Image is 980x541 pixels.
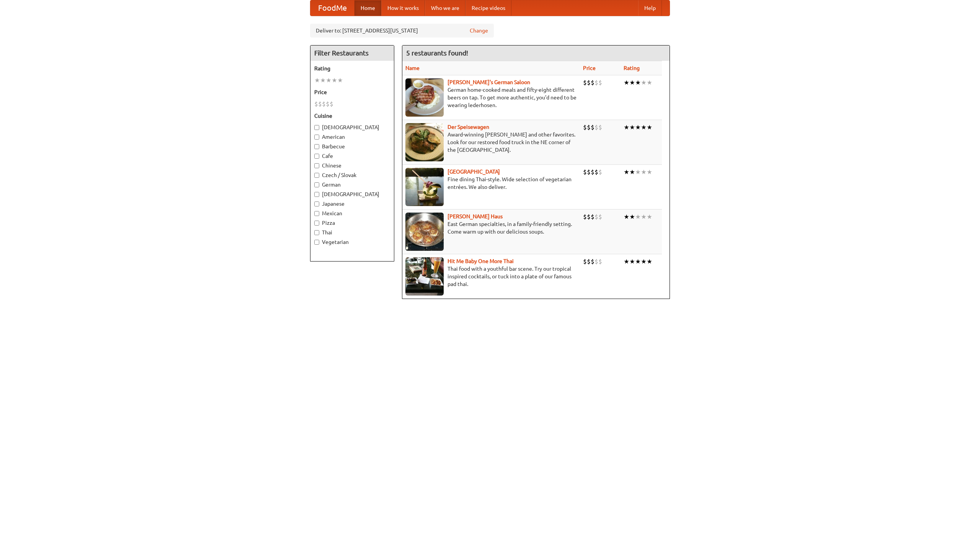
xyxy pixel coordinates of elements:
li: ★ [624,213,629,221]
a: How it works [381,0,425,16]
li: $ [595,123,598,132]
input: Thai [314,230,319,235]
label: Japanese [314,200,390,208]
a: Home [354,0,381,16]
label: Cafe [314,152,390,160]
label: German [314,181,390,188]
li: ★ [624,257,629,266]
li: ★ [629,78,635,87]
label: American [314,133,390,141]
p: Fine dining Thai-style. Wide selection of vegetarian entrées. We also deliver. [405,175,577,191]
li: $ [587,168,591,176]
li: ★ [337,76,343,84]
li: $ [583,123,587,132]
li: ★ [647,213,652,221]
li: $ [591,123,595,132]
p: Thai food with a youthful bar scene. Try our tropical inspired cocktails, or tuck into a plate of... [405,265,577,288]
li: $ [587,78,591,87]
li: $ [591,213,595,221]
li: ★ [635,213,641,221]
li: $ [583,78,587,87]
li: ★ [647,257,652,266]
li: ★ [641,257,647,266]
li: $ [591,78,595,87]
li: $ [598,213,602,221]
li: ★ [320,76,326,84]
li: $ [598,168,602,176]
h5: Cuisine [314,112,390,120]
input: German [314,182,319,187]
li: $ [587,213,591,221]
label: [DEMOGRAPHIC_DATA] [314,123,390,131]
li: ★ [624,123,629,132]
img: speisewagen.jpg [405,123,444,161]
label: Mexican [314,210,390,217]
a: Help [638,0,662,16]
img: babythai.jpg [405,257,444,296]
li: $ [583,257,587,266]
a: Recipe videos [465,0,511,16]
a: Hit Me Baby One More Thai [448,258,514,264]
a: Der Speisewagen [448,124,489,130]
li: ★ [647,123,652,132]
input: Mexican [314,211,319,216]
li: $ [318,100,322,108]
li: $ [326,100,330,108]
li: $ [598,78,602,87]
a: [PERSON_NAME] Haus [448,213,503,219]
li: ★ [635,123,641,132]
li: ★ [641,78,647,87]
li: ★ [332,76,337,84]
img: esthers.jpg [405,78,444,117]
li: $ [587,257,591,266]
li: ★ [635,168,641,176]
li: $ [591,257,595,266]
ng-pluralize: 5 restaurants found! [406,49,468,57]
input: [DEMOGRAPHIC_DATA] [314,125,319,130]
label: Vegetarian [314,238,390,246]
a: Rating [624,65,640,71]
input: Czech / Slovak [314,173,319,178]
li: $ [322,100,326,108]
li: $ [595,78,598,87]
a: Price [583,65,596,71]
input: Barbecue [314,144,319,149]
a: [GEOGRAPHIC_DATA] [448,169,500,175]
a: [PERSON_NAME]'s German Saloon [448,79,530,85]
img: satay.jpg [405,168,444,206]
li: ★ [629,168,635,176]
li: ★ [624,78,629,87]
li: ★ [314,76,320,84]
p: German home-cooked meals and fifty-eight different beers on tap. To get more authentic, you'd nee... [405,86,577,109]
li: $ [598,257,602,266]
img: kohlhaus.jpg [405,213,444,251]
h4: Filter Restaurants [310,45,394,61]
h5: Price [314,88,390,96]
label: Czech / Slovak [314,171,390,179]
li: $ [595,257,598,266]
li: ★ [641,123,647,132]
input: [DEMOGRAPHIC_DATA] [314,192,319,197]
input: Pizza [314,221,319,226]
h5: Rating [314,65,390,72]
li: $ [587,123,591,132]
a: Name [405,65,420,71]
div: Deliver to: [STREET_ADDRESS][US_STATE] [310,24,494,37]
label: [DEMOGRAPHIC_DATA] [314,190,390,198]
li: ★ [629,257,635,266]
p: East German specialties, in a family-friendly setting. Come warm up with our delicious soups. [405,220,577,236]
label: Barbecue [314,143,390,150]
li: $ [583,213,587,221]
li: $ [598,123,602,132]
input: Cafe [314,154,319,159]
p: Award-winning [PERSON_NAME] and other favorites. Look for our restored food truck in the NE corne... [405,131,577,154]
li: ★ [641,168,647,176]
li: $ [595,168,598,176]
li: $ [591,168,595,176]
input: American [314,135,319,140]
label: Chinese [314,162,390,169]
input: Vegetarian [314,240,319,245]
